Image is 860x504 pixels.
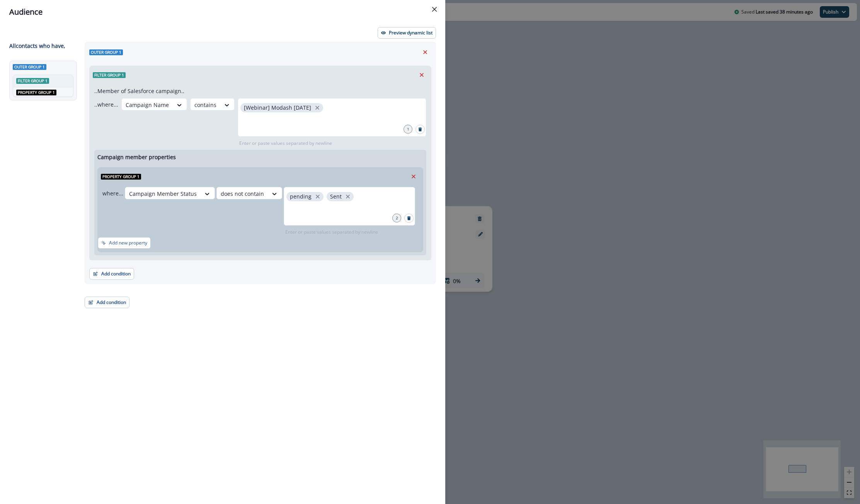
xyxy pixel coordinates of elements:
[344,193,352,200] button: close
[290,193,312,200] p: pending
[16,90,56,95] span: Property group 1
[419,46,431,58] button: Remove
[428,3,441,15] button: Close
[9,42,65,50] p: All contact s who have,
[244,105,311,111] p: [Webinar] Modash [DATE]
[407,171,420,182] button: Remove
[89,49,123,55] span: Outer group 1
[93,72,126,78] span: Filter group 1
[404,125,412,134] div: 1
[284,229,380,236] p: Enter or paste values separated by newline
[416,125,425,134] button: Search
[378,27,436,39] button: Preview dynamic list
[89,268,134,280] button: Add condition
[109,240,147,246] p: Add new property
[94,87,184,95] p: ..Member of Salesforce campaign..
[94,100,118,109] p: ..where...
[97,153,176,161] p: Campaign member properties
[85,297,129,308] button: Add condition
[13,64,46,70] span: Outer group 1
[238,140,334,147] p: Enter or paste values separated by newline
[389,30,433,36] p: Preview dynamic list
[313,104,321,112] button: close
[101,174,141,180] span: Property group 1
[98,237,151,249] button: Add new property
[102,189,123,197] p: where...
[9,6,436,18] div: Audience
[314,193,322,200] button: close
[392,214,401,222] div: 2
[404,214,414,223] button: Search
[416,69,428,81] button: Remove
[330,193,342,200] p: Sent
[16,78,49,84] span: Filter group 1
